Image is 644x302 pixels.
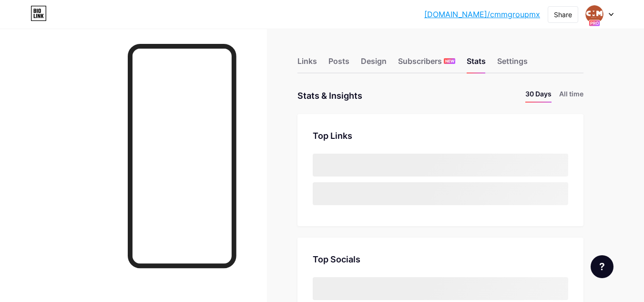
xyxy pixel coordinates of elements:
div: Design [361,55,387,73]
div: Links [297,55,317,73]
div: Settings [497,55,528,73]
a: [DOMAIN_NAME]/cmmgroupmx [424,9,540,20]
div: Stats & Insights [297,89,362,103]
div: Subscribers [398,55,455,73]
li: 30 Days [525,89,552,103]
span: NEW [445,58,454,64]
div: Top Socials [313,253,568,266]
li: All time [559,89,583,103]
div: Top Links [313,129,568,142]
div: Share [554,10,572,20]
img: cmmgroupmx [585,5,603,23]
div: Posts [328,55,349,73]
div: Stats [467,55,486,73]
